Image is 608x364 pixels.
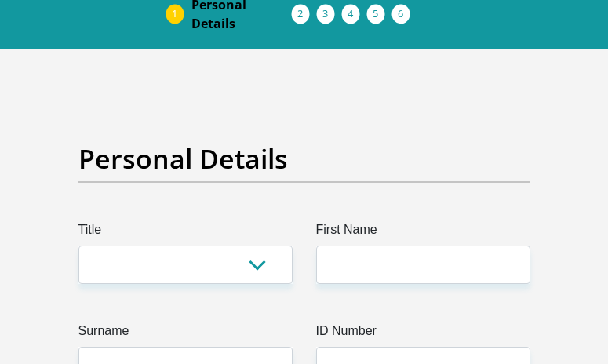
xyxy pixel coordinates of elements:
[316,322,530,347] label: ID Number
[78,322,293,347] label: Surname
[316,246,530,284] input: First Name
[78,220,293,246] label: Title
[316,220,530,246] label: First Name
[78,143,530,175] h2: Personal Details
